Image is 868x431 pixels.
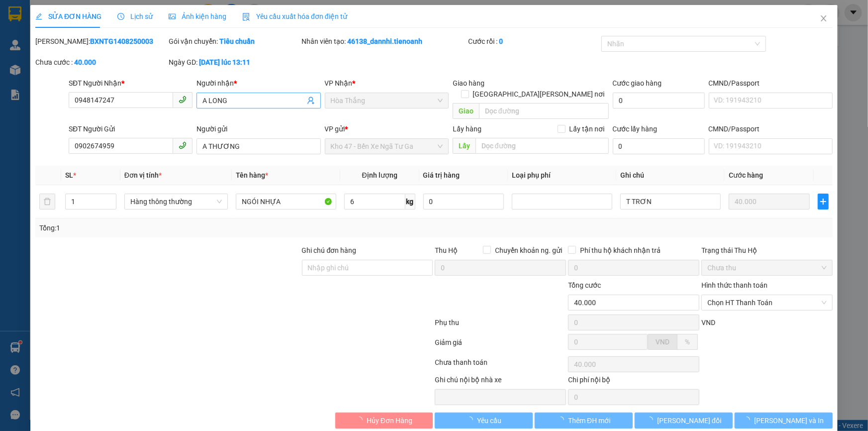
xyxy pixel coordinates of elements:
[117,12,153,20] span: Lịch sử
[124,171,162,179] span: Đơn vị tính
[331,93,443,108] span: Hòa Thắng
[707,295,827,310] span: Chọn HT Thanh Toán
[709,123,833,134] div: CMND/Passport
[423,171,460,179] span: Giá trị hàng
[54,29,131,46] span: A [PERSON_NAME] - 0902674959
[117,13,124,20] span: clock-circle
[820,14,828,22] span: close
[130,194,222,209] span: Hàng thông thường
[568,281,601,289] span: Tổng cước
[169,13,176,20] span: picture
[242,13,250,21] img: icon
[620,194,721,210] input: Ghi Chú
[701,319,715,326] span: VND
[613,138,705,154] input: Cước lấy hàng
[348,37,423,45] b: 46138_dannhi.tienoanh
[169,36,300,47] div: Gói vận chuyển:
[701,281,768,289] label: Hình thức thanh toán
[818,198,828,206] span: plus
[729,194,810,210] input: 0
[69,78,193,89] div: SĐT Người Nhận
[179,96,187,104] span: phone
[657,415,721,426] span: [PERSON_NAME] đổi
[568,374,699,389] div: Chi phí nội bộ
[491,245,566,256] span: Chuyển khoản ng. gửi
[39,194,55,210] button: delete
[576,245,665,256] span: Phí thu hộ khách nhận trả
[435,246,458,254] span: Thu Hộ
[307,97,315,105] span: user-add
[302,36,467,47] div: Nhân viên tạo:
[744,417,755,424] span: loading
[331,139,443,154] span: Kho 47 - Bến Xe Ngã Tư Ga
[63,66,121,75] span: 13:11:13 [DATE]
[635,413,733,429] button: [PERSON_NAME] đổi
[434,337,568,354] div: Giảm giá
[435,374,566,389] div: Ghi chú nội bộ nhà xe
[434,317,568,334] div: Phụ thu
[179,141,187,149] span: phone
[325,123,449,134] div: VP gửi
[477,415,501,426] span: Yêu cầu
[65,171,73,179] span: SL
[435,413,533,429] button: Yêu cầu
[196,123,320,134] div: Người gửi
[453,103,479,119] span: Giao
[568,415,610,426] span: Thêm ĐH mới
[236,194,336,210] input: VD: Bàn, Ghế
[453,79,484,87] span: Giao hàng
[54,5,140,27] span: Kho 47 - Bến Xe Ngã Tư Ga
[729,171,764,179] span: Cước hàng
[468,36,599,47] div: Cước rồi :
[755,415,824,426] span: [PERSON_NAME] và In
[35,13,42,20] span: edit
[685,338,690,346] span: %
[656,338,670,346] span: VND
[69,123,193,134] div: SĐT Người Gửi
[199,58,250,66] b: [DATE] lúc 13:11
[434,357,568,374] div: Chưa thanh toán
[54,5,140,27] span: Gửi:
[566,123,609,134] span: Lấy tận nơi
[405,194,415,210] span: kg
[499,37,503,45] b: 0
[735,413,833,429] button: [PERSON_NAME] và In
[709,78,833,89] div: CMND/Passport
[453,125,482,133] span: Lấy hàng
[479,103,609,119] input: Dọc đường
[90,37,153,45] b: BXNTG1408250003
[707,260,827,275] span: Chưa thu
[74,58,96,66] b: 40.000
[613,79,662,87] label: Cước giao hàng
[453,138,476,154] span: Lấy
[476,138,609,154] input: Dọc đường
[169,57,300,68] div: Ngày GD:
[810,5,838,33] button: Close
[35,36,167,47] div: [PERSON_NAME]:
[302,246,357,254] label: Ghi chú đơn hàng
[469,89,609,100] span: [GEOGRAPHIC_DATA][PERSON_NAME] nơi
[236,171,268,179] span: Tên hàng
[39,222,335,233] div: Tổng: 1
[466,417,477,424] span: loading
[325,79,353,87] span: VP Nhận
[35,12,101,20] span: SỬA ĐƠN HÀNG
[535,413,633,429] button: Thêm ĐH mới
[35,57,167,68] div: Chưa cước :
[54,57,144,75] span: 46138_dannhi.tienoanh - In:
[557,417,568,424] span: loading
[219,37,255,45] b: Tiêu chuẩn
[242,12,347,20] span: Yêu cầu xuất hóa đơn điện tử
[818,194,829,210] button: plus
[302,260,433,276] input: Ghi chú đơn hàng
[196,78,320,89] div: Người nhận
[54,48,144,75] span: BXNTG1408250003 -
[613,125,658,133] label: Cước lấy hàng
[335,413,433,429] button: Hủy Đơn Hàng
[169,12,226,20] span: Ảnh kiện hàng
[613,93,705,108] input: Cước giao hàng
[646,417,657,424] span: loading
[362,171,397,179] span: Định lượng
[701,245,833,256] div: Trạng thái Thu Hộ
[508,166,616,185] th: Loại phụ phí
